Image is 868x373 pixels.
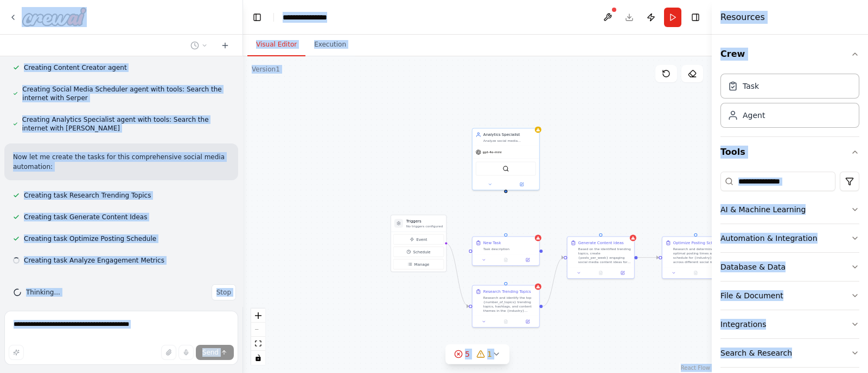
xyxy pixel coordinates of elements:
div: Task description [483,247,536,251]
button: Open in side panel [519,257,537,263]
p: No triggers configured [406,224,443,228]
div: Generate Content Ideas [578,240,624,246]
g: Edge from 46b47daa-251f-4908-8d7c-80767f8e06d7 to ab1b08b0-1e72-4e06-b165-2138aceb3ea7 [543,255,564,309]
button: Start a new chat [216,39,234,52]
span: Creating task Research Trending Topics [24,191,151,200]
span: Thinking... [26,288,60,297]
button: Visual Editor [247,34,305,56]
span: 5 [465,349,470,359]
span: Creating Content Creator agent [24,63,127,72]
button: Search & Research [720,339,859,367]
div: Optimize Posting Schedule [673,240,724,246]
button: Click to speak your automation idea [178,345,194,360]
div: Optimize Posting ScheduleResearch and determine the optimal posting times and schedule for {indus... [662,237,730,279]
button: zoom in [251,309,265,323]
div: Agent [743,110,765,121]
h4: Resources [720,11,765,24]
button: Hide right sidebar [688,10,703,25]
span: Event [416,237,427,242]
button: Schedule [393,247,444,257]
button: fit view [251,337,265,351]
div: Task [743,81,759,91]
div: Generate Content IdeasBased on the identified trending topics, create {posts_per_week} engaging s... [567,237,635,279]
div: Integrations [720,319,766,330]
p: Now let me create the tasks for this comprehensive social media automation: [13,152,229,172]
div: Version 1 [252,65,280,74]
span: Creating Analytics Specialist agent with tools: Search the internet with [PERSON_NAME] [22,115,229,133]
button: Crew [720,39,859,69]
button: toggle interactivity [251,351,265,365]
div: File & Document [720,290,783,301]
button: AI & Machine Learning [720,195,859,224]
div: Research and identify the top {number_of_topics} trending topics, hashtags, and content themes in... [483,296,536,313]
button: Tools [720,137,859,167]
button: Upload files [161,345,176,360]
div: Database & Data [720,261,786,272]
div: Based on the identified trending topics, create {posts_per_week} engaging social media content id... [578,247,631,264]
button: 51 [445,344,509,364]
h3: Triggers [406,219,443,224]
button: Database & Data [720,253,859,281]
button: Manage [393,259,444,270]
button: Automation & Integration [720,224,859,252]
div: React Flow controls [251,309,265,365]
div: Analytics SpecialistAnalyze social media engagement metrics, track content performance across pla... [472,128,540,191]
button: Execution [305,34,355,56]
div: Research Trending TopicsResearch and identify the top {number_of_topics} trending topics, hashtag... [472,285,540,328]
div: Analytics Specialist [483,132,536,138]
button: Send [196,345,234,360]
span: Schedule [413,249,430,254]
g: Edge from ab1b08b0-1e72-4e06-b165-2138aceb3ea7 to 8b57a9ab-5cb8-468e-933a-73931dee09e9 [638,255,659,260]
div: Research Trending Topics [483,289,531,295]
img: Logo [22,7,87,27]
button: Hide left sidebar [250,10,265,25]
span: Creating task Generate Content Ideas [24,213,147,221]
button: Improve this prompt [9,345,24,360]
span: 1 [487,349,492,359]
span: Creating task Optimize Posting Schedule [24,234,156,243]
button: Event [393,234,444,245]
button: File & Document [720,282,859,310]
div: New TaskTask description [472,237,540,266]
div: Search & Research [720,348,792,358]
span: Stop [216,288,231,297]
span: Creating task Analyze Engagement Metrics [24,256,164,265]
div: Analyze social media engagement metrics, track content performance across platforms, identify hig... [483,139,536,143]
div: TriggersNo triggers configuredEventScheduleManage [391,215,446,272]
div: New Task [483,240,501,246]
div: Crew [720,69,859,136]
g: Edge from triggers to 46b47daa-251f-4908-8d7c-80767f8e06d7 [446,240,469,309]
button: Open in side panel [506,181,537,188]
button: Open in side panel [614,270,632,276]
button: Stop [212,284,236,300]
button: Integrations [720,310,859,338]
a: React Flow attribution [681,365,710,371]
nav: breadcrumb [283,12,337,23]
button: No output available [494,318,517,325]
span: Creating Social Media Scheduler agent with tools: Search the internet with Serper [22,85,229,102]
button: Open in side panel [519,318,537,325]
div: AI & Machine Learning [720,204,806,215]
span: Send [202,348,219,357]
div: Automation & Integration [720,233,818,244]
span: gpt-4o-mini [483,150,502,154]
button: No output available [684,270,707,276]
span: Manage [414,261,430,267]
img: SerperDevTool [502,166,509,172]
button: No output available [589,270,612,276]
button: Switch to previous chat [186,39,212,52]
button: No output available [494,257,517,263]
div: Research and determine the optimal posting times and schedule for {industry} content across diffe... [673,247,726,264]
